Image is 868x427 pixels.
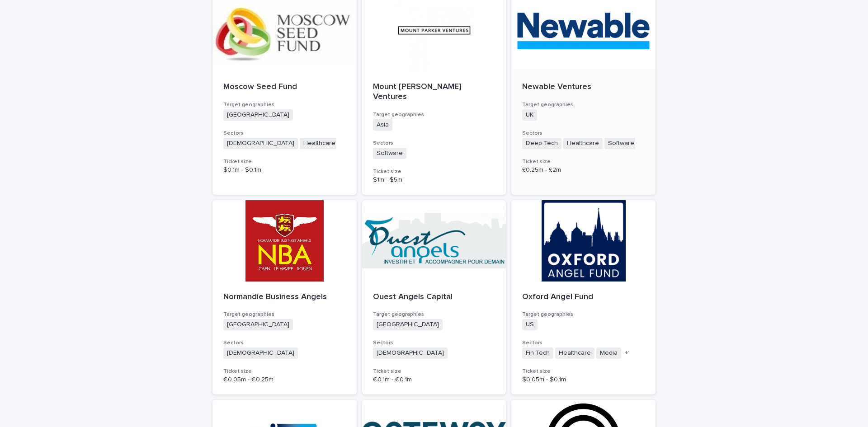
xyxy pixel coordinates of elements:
p: Moscow Seed Fund [223,82,346,92]
h3: Sectors [223,130,346,137]
h3: Target geographies [522,311,645,318]
h3: Ticket size [223,158,346,165]
a: Ouest Angels CapitalTarget geographies[GEOGRAPHIC_DATA]Sectors[DEMOGRAPHIC_DATA]Ticket size€0.1m ... [362,200,506,395]
h3: Target geographies [522,101,645,108]
span: €0.05m - €0.25m [223,376,274,383]
a: Normandie Business AngelsTarget geographies[GEOGRAPHIC_DATA]Sectors[DEMOGRAPHIC_DATA]Ticket size€... [212,200,357,395]
h3: Ticket size [522,158,645,165]
span: Deep Tech [522,138,561,149]
span: US [522,319,538,330]
p: Oxford Angel Fund [522,292,645,302]
span: [DEMOGRAPHIC_DATA] [223,138,298,149]
h3: Target geographies [223,101,346,108]
span: [GEOGRAPHIC_DATA] [223,319,293,330]
h3: Ticket size [223,368,346,375]
span: €0.1m - €0.1m [373,376,412,383]
span: [DEMOGRAPHIC_DATA] [223,347,298,359]
p: Ouest Angels Capital [373,292,495,302]
span: + 1 [625,350,630,356]
h3: Ticket size [522,368,645,375]
span: $0.1m - $0.1m [223,167,261,173]
h3: Target geographies [373,311,495,318]
span: $0.05m - $0.1m [522,376,566,383]
span: Software [373,148,406,159]
h3: Ticket size [373,368,495,375]
a: Oxford Angel FundTarget geographiesUSSectorsFin TechHealthcareMedia+1Ticket size$0.05m - $0.1m [511,200,656,395]
h3: Sectors [223,339,346,347]
h3: Target geographies [373,111,495,118]
span: Media [596,347,621,359]
p: Newable Ventures [522,82,645,92]
span: $1m - $5m [373,177,402,183]
span: £0.25m - £2m [522,167,561,173]
span: Asia [373,119,392,131]
p: Normandie Business Angels [223,292,346,302]
span: [GEOGRAPHIC_DATA] [223,109,293,121]
p: Mount [PERSON_NAME] Ventures [373,82,495,102]
span: [DEMOGRAPHIC_DATA] [373,347,448,359]
h3: Ticket size [373,168,495,175]
span: Fin Tech [522,347,553,359]
h3: Sectors [522,130,645,137]
h3: Sectors [373,140,495,147]
span: Healthcare [563,138,603,149]
span: Software [604,138,638,149]
h3: Sectors [522,339,645,347]
span: UK [522,109,537,121]
span: Healthcare [300,138,339,149]
h3: Sectors [373,339,495,347]
span: Healthcare [555,347,594,359]
h3: Target geographies [223,311,346,318]
span: [GEOGRAPHIC_DATA] [373,319,443,330]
